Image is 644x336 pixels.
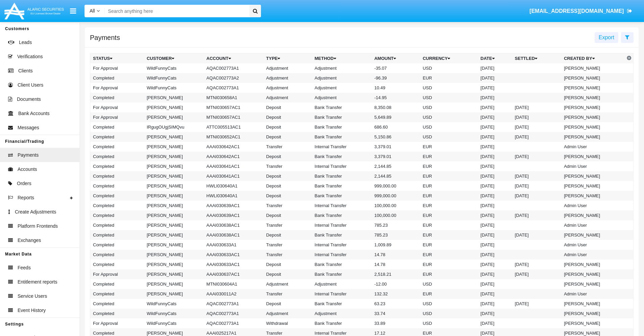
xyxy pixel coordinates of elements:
[18,194,34,201] span: Reports
[561,318,625,328] td: [PERSON_NAME]
[90,53,144,64] th: Status
[561,73,625,83] td: [PERSON_NAME]
[478,83,512,93] td: [DATE]
[312,93,372,103] td: Adjustment
[561,220,625,230] td: Admin User
[204,201,264,210] td: AAAI030639AC1
[204,132,264,142] td: MTNI030652AC1
[561,122,625,132] td: [PERSON_NAME]
[420,309,478,318] td: USD
[312,318,372,328] td: Bank Transfer
[204,181,264,191] td: HWLI030640A1
[372,279,420,289] td: -12.00
[312,181,372,191] td: Bank Transfer
[312,279,372,289] td: Adjustment
[372,93,420,103] td: -14.95
[561,309,625,318] td: [PERSON_NAME]
[561,269,625,279] td: [PERSON_NAME]
[144,103,204,112] td: [PERSON_NAME]
[420,318,478,328] td: USD
[420,112,478,122] td: USD
[561,191,625,201] td: [PERSON_NAME]
[90,93,144,103] td: Completed
[561,181,625,191] td: [PERSON_NAME]
[263,93,312,103] td: Adjustment
[204,93,264,103] td: MTNI030658A1
[561,112,625,122] td: [PERSON_NAME]
[372,250,420,260] td: 14.78
[420,142,478,152] td: EUR
[204,171,264,181] td: AAAI030641AC1
[90,309,144,318] td: Completed
[312,53,372,64] th: Method
[478,53,512,64] th: Date
[263,279,312,289] td: Adjustment
[90,161,144,171] td: Completed
[561,83,625,93] td: [PERSON_NAME]
[478,309,512,318] td: [DATE]
[204,309,264,318] td: AQAC002773A1
[420,181,478,191] td: EUR
[263,240,312,250] td: Transfer
[420,63,478,73] td: USD
[420,132,478,142] td: USD
[512,269,561,279] td: [DATE]
[512,260,561,269] td: [DATE]
[90,181,144,191] td: Completed
[420,83,478,93] td: USD
[17,180,31,187] span: Orders
[144,201,204,210] td: [PERSON_NAME]
[372,240,420,250] td: 1,009.89
[561,279,625,289] td: [PERSON_NAME]
[263,309,312,318] td: Adjustment
[420,201,478,210] td: EUR
[90,132,144,142] td: Completed
[144,132,204,142] td: [PERSON_NAME]
[90,63,144,73] td: For Approval
[263,191,312,201] td: Deposit
[144,269,204,279] td: [PERSON_NAME]
[90,171,144,181] td: Completed
[263,171,312,181] td: Deposit
[312,132,372,142] td: Bank Transfer
[372,132,420,142] td: 5,150.86
[18,307,46,314] span: Event History
[312,161,372,171] td: Internal Transfer
[144,210,204,220] td: [PERSON_NAME]
[204,122,264,132] td: ATTC005513AC1
[263,53,312,64] th: Type
[263,142,312,152] td: Transfer
[372,289,420,299] td: 132.32
[312,269,372,279] td: Bank Transfer
[512,122,561,132] td: [DATE]
[372,63,420,73] td: -35.07
[372,309,420,318] td: 33.74
[204,112,264,122] td: MTNI030657AC1
[90,122,144,132] td: Completed
[204,269,264,279] td: AAAI030637AC1
[478,279,512,289] td: [DATE]
[18,223,58,230] span: Platform Frontends
[512,210,561,220] td: [DATE]
[15,208,56,216] span: Create Adjustments
[420,191,478,201] td: EUR
[90,299,144,309] td: Completed
[420,161,478,171] td: EUR
[144,142,204,152] td: [PERSON_NAME]
[90,210,144,220] td: Completed
[312,142,372,152] td: Internal Transfer
[529,8,624,14] span: [EMAIL_ADDRESS][DOMAIN_NAME]
[478,250,512,260] td: [DATE]
[372,230,420,240] td: 785.23
[420,279,478,289] td: USD
[90,269,144,279] td: For Approval
[144,171,204,181] td: [PERSON_NAME]
[263,201,312,210] td: Transfer
[478,260,512,269] td: [DATE]
[478,152,512,161] td: [DATE]
[478,103,512,112] td: [DATE]
[420,93,478,103] td: USD
[90,230,144,240] td: Completed
[144,83,204,93] td: WildFunnyCats
[312,63,372,73] td: Adjustment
